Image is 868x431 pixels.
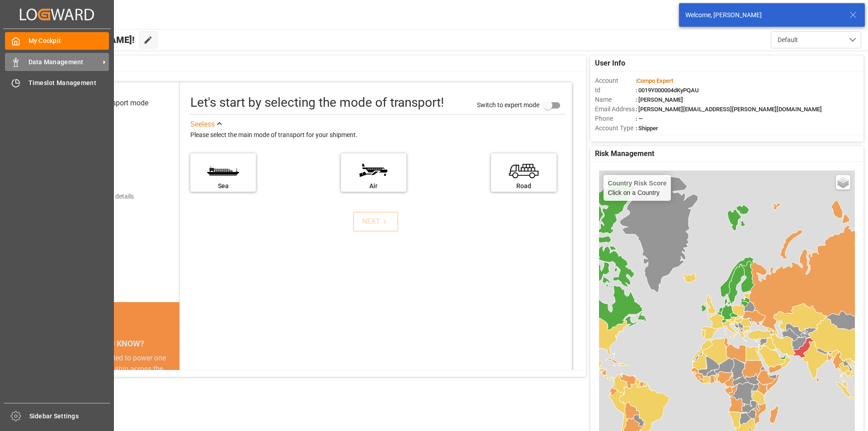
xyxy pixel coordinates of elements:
[636,115,643,122] span: : —
[495,181,552,191] div: Road
[636,87,699,94] span: : 0019Y000004dKyPQAU
[28,57,100,67] span: Data Management
[595,123,636,133] span: Account Type
[595,85,636,95] span: Id
[345,181,402,191] div: Air
[60,353,169,418] div: The energy needed to power one large container ship across the ocean in a single day is the same ...
[595,104,636,114] span: Email Address
[778,35,798,45] span: Default
[608,180,667,196] div: Click on a Country
[595,148,654,159] span: Risk Management
[595,76,636,85] span: Account
[167,353,179,429] button: next slide / item
[29,412,110,421] span: Sidebar Settings
[637,77,673,84] span: Compo Expert
[5,74,109,92] a: Timeslot Management
[636,77,673,84] span: :
[190,93,444,112] div: Let's start by selecting the mode of transport!
[38,31,135,48] span: Hello [PERSON_NAME]!
[28,36,109,46] span: My Cockpit
[595,58,625,69] span: User Info
[190,119,215,130] div: See less
[49,334,179,353] div: DID YOU KNOW?
[190,130,566,141] div: Please select the main mode of transport for your shipment.
[636,96,683,103] span: : [PERSON_NAME]
[5,32,109,50] a: My Cockpit
[685,10,841,20] div: Welcome, [PERSON_NAME]
[595,114,636,123] span: Phone
[636,125,658,132] span: : Shipper
[477,101,539,108] span: Switch to expert mode
[608,180,667,187] h4: Country Risk Score
[28,78,109,88] span: Timeslot Management
[353,212,398,232] button: NEXT
[362,216,390,227] div: NEXT
[836,175,850,189] a: Layers
[195,181,251,191] div: Sea
[636,106,822,113] span: : [PERSON_NAME][EMAIL_ADDRESS][PERSON_NAME][DOMAIN_NAME]
[595,95,636,104] span: Name
[771,31,861,48] button: open menu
